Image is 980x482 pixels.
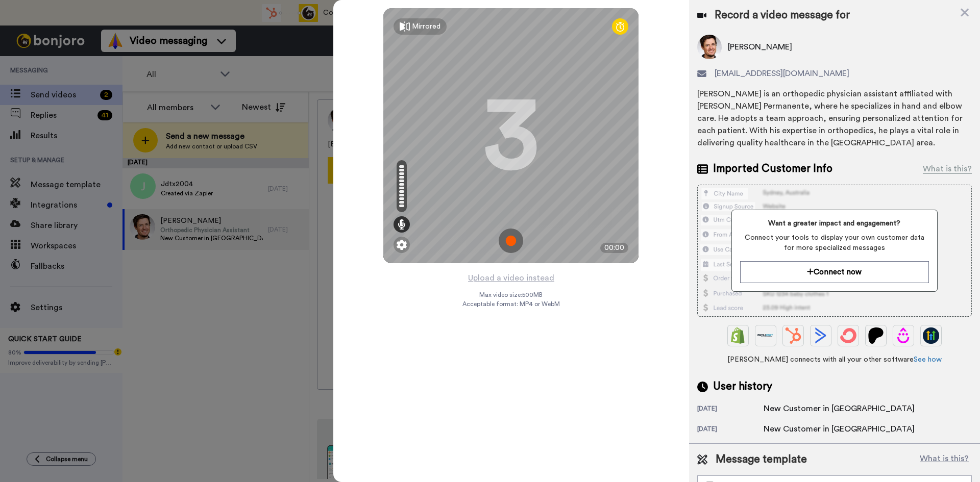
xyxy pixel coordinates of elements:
[914,356,942,363] a: See how
[600,243,628,253] div: 00:00
[479,291,543,299] span: Max video size: 500 MB
[697,88,972,149] div: [PERSON_NAME] is an orthopedic physician assistant affiliated with [PERSON_NAME] Permanente, wher...
[697,425,764,435] div: [DATE]
[697,354,972,365] span: [PERSON_NAME] connects with all your other software
[465,271,557,285] button: Upload a video instead
[740,261,928,283] button: Connect now
[730,327,746,344] img: Shopify
[757,327,774,344] img: Ontraport
[785,327,801,344] img: Hubspot
[462,300,560,308] span: Acceptable format: MP4 or WebM
[923,327,939,344] img: GoHighLevel
[716,452,807,467] span: Message template
[764,402,915,415] div: New Customer in [GEOGRAPHIC_DATA]
[713,161,832,176] span: Imported Customer Info
[397,240,407,250] img: ic_gear.svg
[840,327,856,344] img: ConvertKit
[923,163,972,175] div: What is this?
[813,327,829,344] img: ActiveCampaign
[740,218,928,229] span: Want a greater impact and engagement?
[917,452,972,467] button: What is this?
[740,233,928,253] span: Connect your tools to display your own customer data for more specialized messages
[764,423,915,435] div: New Customer in [GEOGRAPHIC_DATA]
[499,229,523,253] img: ic_record_start.svg
[895,327,912,344] img: Drip
[697,404,764,415] div: [DATE]
[713,379,772,394] span: User history
[483,97,539,174] div: 3
[868,327,884,344] img: Patreon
